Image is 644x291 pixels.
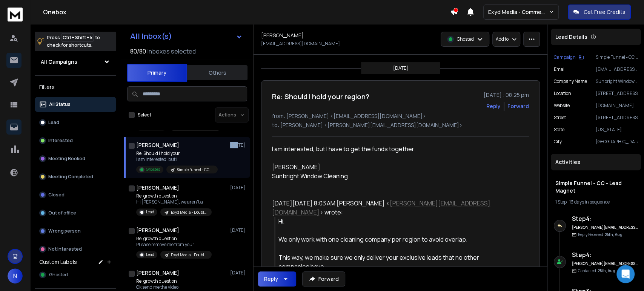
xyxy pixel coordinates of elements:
[41,58,77,66] h1: All Campaigns
[177,167,213,173] p: Simple Funnel - CC - Lead Magnet
[8,268,23,283] button: N
[127,64,187,82] button: Primary
[596,115,638,121] p: [STREET_ADDRESS]
[138,112,151,118] label: Select
[554,78,587,84] p: Company Name
[578,268,615,274] p: Contacted
[48,174,93,180] p: Meeting Completed
[488,8,549,16] p: Exyd Media - Commercial Cleaning
[48,192,65,198] p: Closed
[272,199,492,217] div: [DATE][DATE] 8:03 AM [PERSON_NAME] < > wrote:
[136,278,212,284] p: Re: growth question
[35,224,116,239] button: Wrong person
[278,253,492,271] div: This way, we make sure we only deliver your exclusive leads that no other companies have.
[457,36,474,42] p: Ghosted
[136,184,179,191] h1: [PERSON_NAME]
[136,284,212,290] p: Ok send me the video
[136,193,212,199] p: Re: growth question
[8,8,23,21] img: logo
[171,210,207,215] p: Exyd Media - Double down on what works
[596,54,638,60] p: Simple Funnel - CC - Lead Magnet
[584,8,626,16] p: Get Free Credits
[258,271,296,286] button: Reply
[555,33,587,41] p: Lead Details
[230,142,247,148] p: [DATE]
[272,162,492,181] div: [PERSON_NAME] Sunbright Window Cleaning
[35,82,116,92] h3: Filters
[130,47,146,56] span: 80 / 80
[35,151,116,166] button: Meeting Booked
[146,252,154,257] p: Lead
[47,34,100,49] p: Press to check for shortcuts.
[35,242,116,257] button: Not Interested
[598,268,615,273] span: 25th, Aug
[393,65,408,71] p: [DATE]
[35,187,116,202] button: Closed
[555,179,636,195] h1: Simple Funnel - CC - Lead Magnet
[146,167,160,172] p: Ghosted
[507,103,529,110] div: Forward
[569,199,610,205] span: 13 days in sequence
[272,121,529,129] p: to: [PERSON_NAME] <[PERSON_NAME][EMAIL_ADDRESS][DOMAIN_NAME]>
[48,246,82,252] p: Not Interested
[596,66,638,72] p: [EMAIL_ADDRESS][DOMAIN_NAME]
[555,199,636,205] div: |
[136,150,218,156] p: Re: Should I hold your
[554,103,570,109] p: website
[554,139,562,145] p: City
[230,227,247,233] p: [DATE]
[278,217,492,226] div: Hi,
[136,236,212,242] p: Re: growth question
[48,138,73,144] p: Interested
[264,275,278,283] div: Reply
[551,154,641,170] div: Activities
[272,91,369,102] h1: Re: Should I hold your region?
[49,101,71,107] p: All Status
[616,265,635,283] div: Open Intercom Messenger
[48,156,85,162] p: Meeting Booked
[35,133,116,148] button: Interested
[48,119,59,126] p: Lead
[136,156,218,162] p: I am interested, but I
[230,185,247,191] p: [DATE]
[486,103,501,110] button: Reply
[554,66,566,72] p: Email
[35,54,116,69] button: All Campaigns
[124,29,249,44] button: All Inbox(s)
[136,199,212,205] p: Hi [PERSON_NAME], we aren't a
[261,32,304,39] h1: [PERSON_NAME]
[48,228,81,234] p: Wrong person
[35,169,116,184] button: Meeting Completed
[171,252,207,258] p: Exyd Media - Double down on what works
[554,54,584,60] button: Campaign
[572,250,638,259] h6: Step 4 :
[554,127,564,133] p: State
[48,210,76,216] p: Out of office
[596,139,638,145] p: [GEOGRAPHIC_DATA]
[136,227,179,234] h1: [PERSON_NAME]
[187,64,247,81] button: Others
[272,112,529,120] p: from: [PERSON_NAME] <[EMAIL_ADDRESS][DOMAIN_NAME]>
[136,141,179,149] h1: [PERSON_NAME]
[596,127,638,133] p: [US_STATE]
[35,267,116,282] button: Ghosted
[261,41,340,47] p: [EMAIL_ADDRESS][DOMAIN_NAME]
[35,97,116,112] button: All Status
[605,232,622,237] span: 25th, Aug
[148,47,196,56] h3: Inboxes selected
[596,90,638,96] p: [STREET_ADDRESS]
[572,214,638,223] h6: Step 4 :
[496,36,509,42] p: Add to
[554,54,576,60] p: Campaign
[596,78,638,84] p: Sunbright Window Cleaning
[554,115,566,121] p: Street
[35,205,116,221] button: Out of office
[39,258,77,266] h3: Custom Labels
[484,91,529,99] p: [DATE] : 08:25 pm
[136,242,212,248] p: PLease remove me from your
[302,271,345,286] button: Forward
[578,232,622,237] p: Reply Received
[572,225,638,230] h6: [PERSON_NAME][EMAIL_ADDRESS][DOMAIN_NAME]
[278,235,492,244] div: We only work with one cleaning company per region to avoid overlap.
